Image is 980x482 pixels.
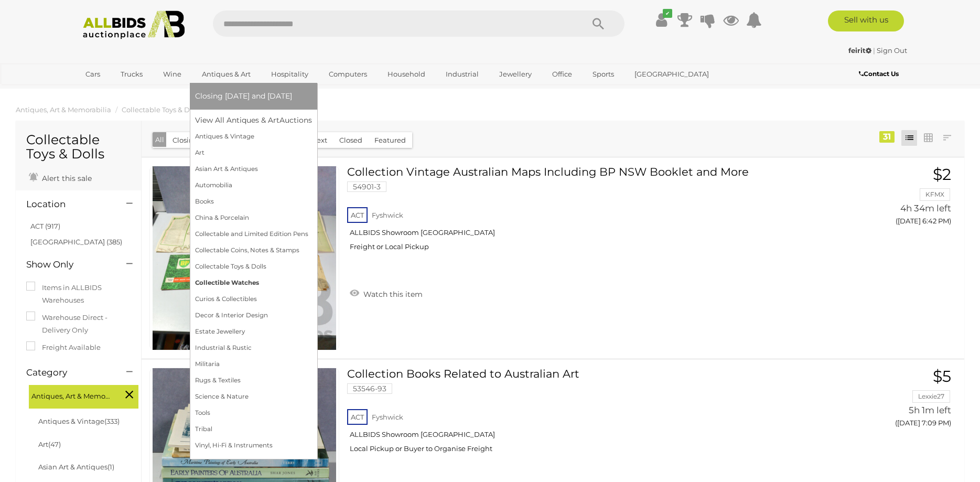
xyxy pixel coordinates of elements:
[26,341,101,354] label: Freight Available
[26,368,111,378] h4: Category
[48,440,61,448] span: (47)
[26,282,131,306] label: Items in ALLBIDS Warehouses
[26,169,94,185] a: Alert this sale
[30,222,60,230] a: ACT (917)
[663,9,672,18] i: ✔
[439,66,486,83] a: Industrial
[153,132,167,147] button: All
[654,10,670,29] a: ✔
[322,66,374,83] a: Computers
[835,166,954,231] a: $2 KFMX 4h 34m left ([DATE] 6:42 PM)
[835,368,954,433] a: $5 Lexxie27 5h 1m left ([DATE] 7:09 PM)
[38,463,114,471] a: Asian Art & Antiques(1)
[122,105,201,114] a: Collectable Toys & Dolls
[361,290,423,299] span: Watch this item
[104,417,120,425] span: (333)
[381,66,432,83] a: Household
[347,285,425,301] a: Watch this item
[26,260,111,270] h4: Show Only
[628,66,716,83] a: [GEOGRAPHIC_DATA]
[107,463,114,471] span: (1)
[492,66,539,83] a: Jewellery
[848,46,871,55] strong: feirit
[39,174,92,183] span: Alert this sale
[195,66,257,83] a: Antiques & Art
[333,132,369,148] button: Closed
[77,10,191,39] img: Allbids.com.au
[26,312,131,336] label: Warehouse Direct - Delivery Only
[38,440,61,448] a: Art(47)
[873,46,875,55] span: |
[859,70,899,78] b: Contact Us
[859,68,901,80] a: Contact Us
[153,166,336,350] img: 54901-3a.jpg
[79,66,107,83] a: Cars
[114,66,149,83] a: Trucks
[38,417,120,425] a: Antiques & Vintage(333)
[545,66,579,83] a: Office
[933,367,951,386] span: $5
[26,133,131,162] h1: Collectable Toys & Dolls
[586,66,621,83] a: Sports
[879,131,895,143] div: 31
[355,166,819,259] a: Collection Vintage Australian Maps Including BP NSW Booklet and More 54901-3 ACT Fyshwick ALLBIDS...
[877,46,907,55] a: Sign Out
[31,388,110,402] span: Antiques, Art & Memorabilia
[264,66,315,83] a: Hospitality
[848,46,873,55] a: feirit
[355,368,819,461] a: Collection Books Related to Australian Art 53546-93 ACT Fyshwick ALLBIDS Showroom [GEOGRAPHIC_DAT...
[368,132,412,148] button: Featured
[26,199,111,209] h4: Location
[828,10,904,31] a: Sell with us
[156,66,188,83] a: Wine
[30,238,122,246] a: [GEOGRAPHIC_DATA] (385)
[572,10,624,37] button: Search
[16,105,111,114] a: Antiques, Art & Memorabilia
[933,165,951,184] span: $2
[166,132,229,148] button: Closing [DATE]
